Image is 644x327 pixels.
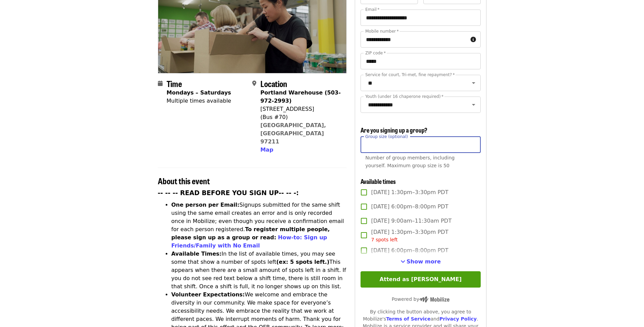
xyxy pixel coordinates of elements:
[260,113,341,121] div: (Bus #70)
[260,78,287,89] span: Location
[371,188,448,196] span: [DATE] 1:30pm–3:30pm PDT
[386,316,430,322] a: Terms of Service
[361,177,396,186] span: Available times
[371,237,398,242] span: 7 spots left
[365,73,455,77] label: Service for court, Tri-met, fine repayment?
[365,94,443,99] label: Youth (under 16 chaperone required)
[401,258,441,266] button: See more timeslots
[158,189,299,196] strong: -- -- -- READ BEFORE YOU SIGN UP-- -- -:
[407,258,441,265] span: Show more
[365,51,386,55] label: ZIP code
[371,203,448,211] span: [DATE] 6:00pm–8:00pm PDT
[171,291,245,298] strong: Volunteer Expectations:
[365,134,408,139] span: Group size (optional)
[361,125,427,134] span: Are you signing up a group?
[171,250,347,291] li: In the list of available times, you may see some that show a number of spots left This appears wh...
[171,226,330,241] strong: To register multiple people, please sign up as a group or read:
[361,53,480,69] input: ZIP code
[371,246,448,255] span: [DATE] 6:00pm–8:00pm PDT
[361,271,480,288] button: Attend as [PERSON_NAME]
[260,122,326,145] a: [GEOGRAPHIC_DATA], [GEOGRAPHIC_DATA] 97211
[171,234,327,249] a: How-to: Sign up Friends/Family with No Email
[469,100,478,109] button: Open
[471,36,476,43] i: circle-info icon
[158,80,163,87] i: calendar icon
[171,251,222,257] strong: Available Times:
[167,89,231,96] strong: Mondays – Saturdays
[361,10,480,26] input: Email
[260,147,273,153] span: Map
[392,296,449,302] span: Powered by
[167,97,231,105] div: Multiple times available
[419,296,449,303] img: Powered by Mobilize
[371,228,448,243] span: [DATE] 1:30pm–3:30pm PDT
[171,202,240,208] strong: One person per Email:
[252,80,256,87] i: map-marker-alt icon
[361,31,467,48] input: Mobile number
[361,137,480,153] input: [object Object]
[167,78,182,89] span: Time
[439,316,477,322] a: Privacy Policy
[260,146,273,154] button: Map
[469,78,478,88] button: Open
[260,89,341,104] strong: Portland Warehouse (503-972-2993)
[158,175,210,187] span: About this event
[365,29,399,33] label: Mobile number
[365,7,380,12] label: Email
[365,155,455,168] span: Number of group members, including yourself. Maximum group size is 50
[260,105,341,113] div: [STREET_ADDRESS]
[371,217,452,225] span: [DATE] 9:00am–11:30am PDT
[276,259,329,265] strong: (ex: 5 spots left.)
[171,201,347,250] li: Signups submitted for the same shift using the same email creates an error and is only recorded o...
